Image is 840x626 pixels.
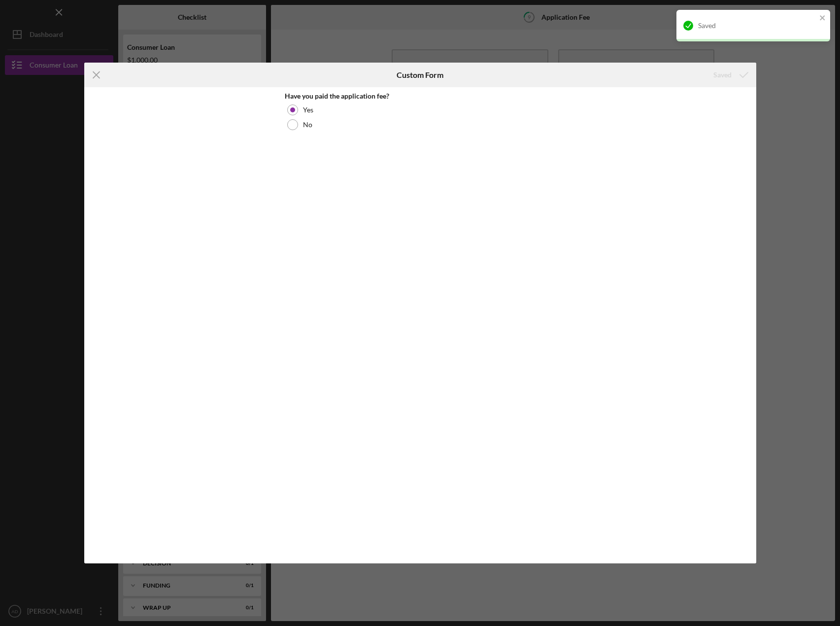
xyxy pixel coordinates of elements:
[303,121,312,129] label: No
[819,14,826,23] button: close
[704,65,756,85] button: Saved
[285,92,556,100] div: Have you paid the application fee?
[713,65,732,85] div: Saved
[303,106,313,114] label: Yes
[698,22,816,30] div: Saved
[397,70,443,79] h6: Custom Form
